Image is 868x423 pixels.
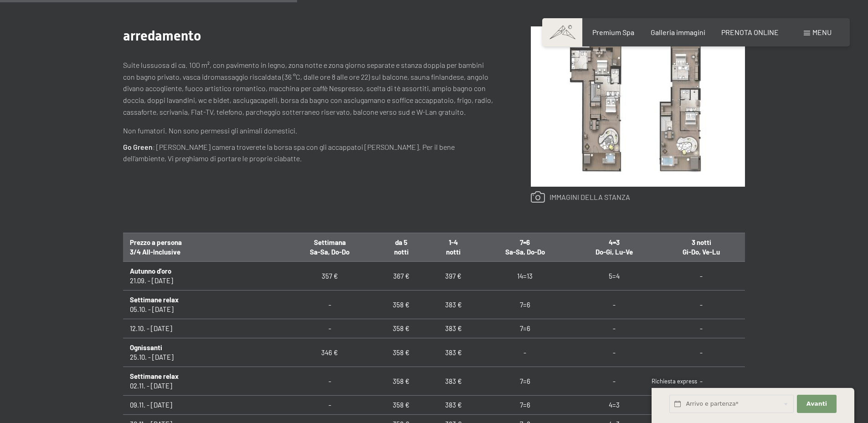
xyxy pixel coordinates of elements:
td: - [658,290,745,319]
td: 4=3 [570,396,657,415]
td: 358 € [375,290,427,319]
span: Avanti [806,400,827,408]
td: - [284,396,375,415]
td: 383 € [427,338,479,367]
th: 4=3 [570,233,657,262]
b: Settimane relax [130,296,179,304]
p: Non fumatori. Non sono permessi gli animali domestici. [123,125,494,137]
span: Prezzo a persona [130,238,182,246]
td: - [479,338,570,367]
td: 09.11. - [DATE] [123,396,284,415]
th: 7=6 [479,233,570,262]
td: 358 € [375,319,427,338]
td: - [570,290,657,319]
a: Galleria immagini [651,28,705,36]
span: notti [394,248,409,256]
td: - [658,338,745,367]
button: Avanti [797,395,836,413]
td: 383 € [427,290,479,319]
th: da 5 [375,233,427,262]
td: 358 € [375,338,427,367]
td: 7=6 [479,290,570,319]
td: 02.11. - [DATE] [123,367,284,396]
th: 3 notti [658,233,745,262]
p: Suite lussuosa di ca. 100 m², con pavimento in legno, zona notte e zona giorno separate e stanza ... [123,59,494,117]
td: - [284,319,375,338]
td: 12.10. - [DATE] [123,319,284,338]
span: arredamento [123,28,201,44]
td: 7=6 [479,396,570,415]
td: - [284,290,375,319]
span: Sa-Sa, Do-Do [310,248,349,256]
td: 14=13 [479,262,570,290]
span: Gi-Do, Ve-Lu [683,248,720,256]
td: 25.10. - [DATE] [123,338,284,367]
strong: Go Green [123,143,153,151]
td: 346 € [284,338,375,367]
td: - [658,367,745,396]
td: 358 € [375,396,427,415]
td: 7=6 [479,319,570,338]
b: Ognissanti [130,343,162,352]
td: 397 € [427,262,479,290]
td: - [658,262,745,290]
b: Settimane relax [130,372,179,380]
td: 21.09. - [DATE] [123,262,284,290]
span: notti [446,248,461,256]
td: 7=6 [479,367,570,396]
span: Sa-Sa, Do-Do [505,248,545,256]
td: 05.10. - [DATE] [123,290,284,319]
b: Autunno d'oro [130,267,171,275]
td: 383 € [427,367,479,396]
td: 358 € [375,367,427,396]
a: Premium Spa [592,28,634,36]
td: 383 € [427,319,479,338]
td: - [284,367,375,396]
th: Settimana [284,233,375,262]
span: Menu [812,28,832,36]
td: - [570,338,657,367]
td: - [658,319,745,338]
p: : [PERSON_NAME] camera troverete la borsa spa con gli accappatoi [PERSON_NAME]. Per il bene dell’... [123,141,494,164]
img: Schwarzensteinsuite con sauna finlandese [531,26,745,187]
td: - [570,319,657,338]
a: PRENOTA ONLINE [721,28,779,36]
th: 1-4 [427,233,479,262]
td: 383 € [427,396,479,415]
td: 5=4 [570,262,657,290]
span: Do-Gi, Lu-Ve [596,248,633,256]
td: 367 € [375,262,427,290]
span: 3/4 All-Inclusive [130,248,180,256]
td: - [570,367,657,396]
span: Richiesta express [652,377,697,385]
td: 357 € [284,262,375,290]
